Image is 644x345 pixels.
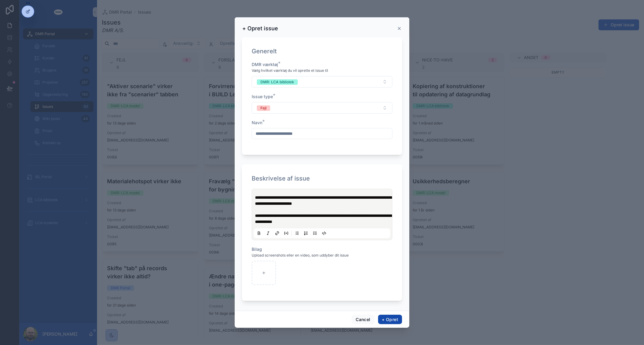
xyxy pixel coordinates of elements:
[252,94,273,99] span: Issue type
[252,47,277,55] h1: Generelt
[242,25,278,32] h3: + Opret issue
[260,105,267,111] div: Fejl
[252,62,278,67] span: DMR værktøj
[252,174,310,183] h1: Beskrivelse af issue
[352,315,374,324] button: Cancel
[252,102,392,114] button: Select Button
[260,79,294,85] div: DMR: LCA bibliotek
[252,76,392,88] button: Select Button
[252,120,262,125] span: Navn
[252,68,328,73] span: Vælg hvilket værktøj du vil oprette et issue til
[252,253,349,258] span: Upload screenshots eller en video, som uddyber dit issue
[252,247,262,252] span: Bilag
[378,315,402,324] button: + Opret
